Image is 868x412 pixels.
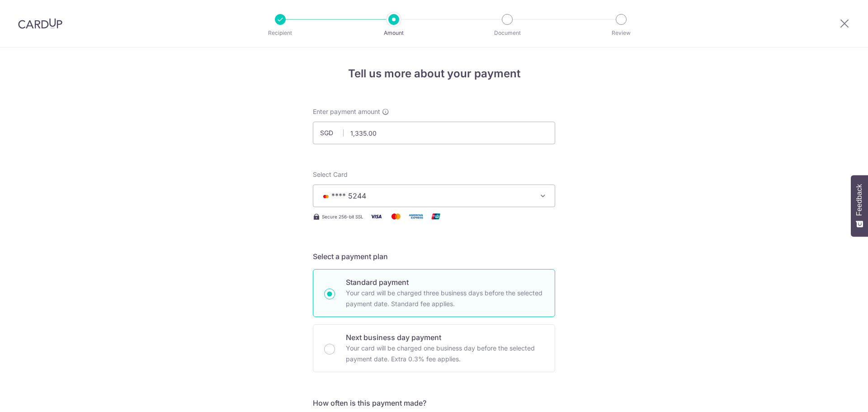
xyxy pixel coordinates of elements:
h4: Tell us more about your payment [313,66,555,82]
p: Document [474,28,541,38]
p: Amount [360,28,427,38]
h5: How often is this payment made? [313,398,555,408]
iframe: Opens a widget where you can find more information [810,385,859,407]
span: translation missing: en.payables.payment_networks.credit_card.summary.labels.select_card [313,170,348,178]
img: Mastercard [387,211,405,222]
span: Enter payment amount [313,107,380,116]
p: Review [588,28,655,38]
p: Standard payment [346,277,544,288]
span: SGD [320,128,344,137]
p: Your card will be charged one business day before the selected payment date. Extra 0.3% fee applies. [346,343,544,365]
span: Secure 256-bit SSL [322,213,363,220]
p: Next business day payment [346,332,544,343]
h5: Select a payment plan [313,251,555,262]
img: Union Pay [427,211,445,222]
p: Recipient [247,28,314,38]
img: MASTERCARD [321,193,331,199]
button: Feedback - Show survey [851,175,868,237]
img: CardUp [18,18,62,29]
input: 0.00 [313,122,555,144]
p: Your card will be charged three business days before the selected payment date. Standard fee appl... [346,288,544,309]
img: American Express [407,211,425,222]
span: Feedback [855,184,863,216]
img: Visa [367,211,385,222]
